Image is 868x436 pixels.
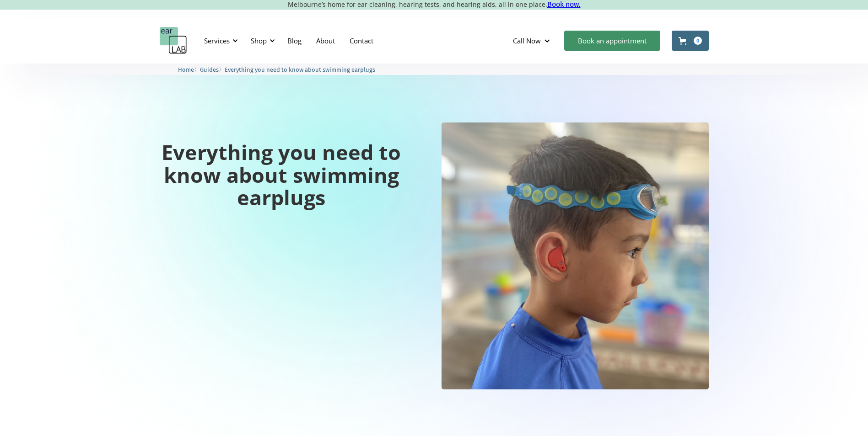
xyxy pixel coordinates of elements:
[251,36,267,45] div: Shop
[160,141,403,209] h1: Everything you need to know about swimming earplugs
[672,31,709,51] a: Open cart
[160,27,187,54] a: home
[200,66,219,73] span: Guides
[178,65,200,74] li: 〉
[225,66,375,73] span: Everything you need to know about swimming earplugs
[564,31,660,51] a: Book an appointment
[200,65,219,74] a: Guides
[199,27,241,54] div: Services
[442,122,709,389] img: Everything you need to know about swimming earplugs
[506,27,560,54] div: Call Now
[309,27,342,54] a: About
[342,27,381,54] a: Contact
[178,65,194,74] a: Home
[225,65,375,74] a: Everything you need to know about swimming earplugs
[200,65,225,74] li: 〉
[245,27,278,54] div: Shop
[513,36,541,45] div: Call Now
[204,36,230,45] div: Services
[178,66,194,73] span: Home
[694,37,702,45] div: 0
[280,27,309,54] a: Blog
